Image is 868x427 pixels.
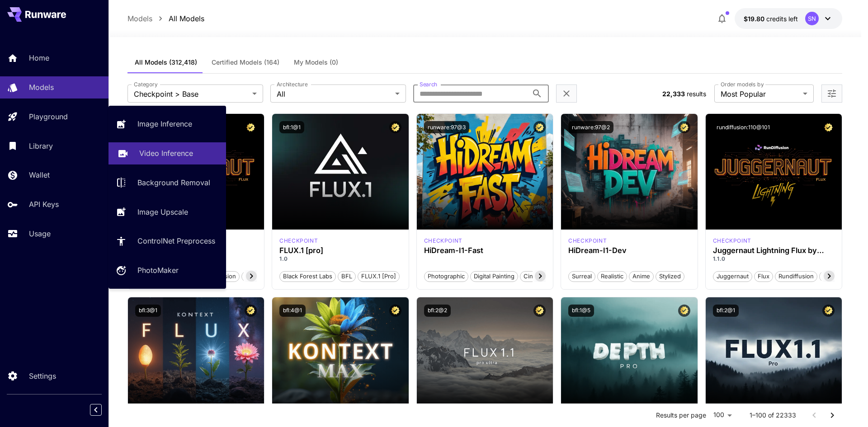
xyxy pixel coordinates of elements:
button: rundiffusion:110@101 [713,121,774,133]
button: Go to next page [823,406,841,424]
span: FLUX.1 [pro] [358,272,399,281]
button: bfl:4@1 [279,305,306,317]
span: Surreal [569,272,595,281]
div: $19.8049 [744,14,798,23]
p: ControlNet Preprocess [137,235,215,246]
span: 22,333 [662,90,685,98]
p: 1.1.0 [713,255,835,263]
span: Black Forest Labs [280,272,335,281]
a: PhotoMaker [108,259,226,282]
a: ControlNet Preprocess [108,230,226,252]
button: Certified Model – Vetted for best performance and includes a commercial license. [678,121,690,133]
p: Results per page [656,411,706,420]
p: checkpoint [279,237,318,245]
p: Home [29,52,49,63]
span: rundiffusion [775,272,817,281]
button: Certified Model – Vetted for best performance and includes a commercial license. [245,305,257,317]
span: Photographic [425,272,468,281]
button: Certified Model – Vetted for best performance and includes a commercial license. [822,121,835,133]
button: bfl:1@5 [568,305,594,317]
span: Anime [629,272,653,281]
p: All Models [169,13,204,24]
span: Cinematic [520,272,554,281]
p: Playground [29,111,68,122]
span: Most Popular [721,89,799,99]
span: juggernaut [713,272,752,281]
nav: breadcrumb [127,13,204,24]
button: bfl:1@1 [279,121,304,133]
button: $19.8049 [735,8,842,29]
span: credits left [766,15,798,23]
h3: HiDream-I1-Fast [424,246,546,255]
span: schnell [820,272,846,281]
p: Image Upscale [137,206,188,217]
p: 1–100 of 22333 [750,411,796,420]
p: Settings [29,371,56,381]
div: HiDream Dev [568,237,607,245]
p: Video Inference [139,148,193,159]
span: Digital Painting [471,272,518,281]
button: Certified Model – Vetted for best performance and includes a commercial license. [389,305,401,317]
p: PhotoMaker [137,265,179,276]
a: Video Inference [108,142,226,164]
span: All [277,89,392,99]
span: $19.80 [744,15,766,23]
p: Image Inference [137,118,192,129]
div: HiDream Fast [424,237,462,245]
button: runware:97@3 [424,121,469,133]
button: Certified Model – Vetted for best performance and includes a commercial license. [678,305,690,317]
div: SN [805,12,819,25]
button: Collapse sidebar [90,404,102,416]
span: flux [755,272,773,281]
label: Category [134,80,158,88]
span: results [687,90,706,98]
button: runware:97@2 [568,121,613,133]
span: Stylized [656,272,684,281]
p: Background Removal [137,177,210,188]
span: BFL [338,272,355,281]
label: Order models by [721,80,764,88]
span: My Models (0) [294,58,338,66]
p: Models [127,13,152,24]
span: Certified Models (164) [212,58,279,66]
div: fluxpro [279,237,318,245]
label: Architecture [277,80,307,88]
span: pro [242,272,258,281]
h3: HiDream-I1-Dev [568,246,690,255]
p: Wallet [29,169,50,180]
span: Realistic [598,272,627,281]
button: Open more filters [826,88,837,99]
a: Background Removal [108,172,226,194]
span: All Models (312,418) [135,58,197,66]
button: Clear filters (2) [561,88,572,99]
p: API Keys [29,199,59,210]
p: checkpoint [568,237,607,245]
button: Certified Model – Vetted for best performance and includes a commercial license. [822,305,835,317]
button: Certified Model – Vetted for best performance and includes a commercial license. [389,121,401,133]
button: bfl:3@1 [135,305,161,317]
button: bfl:2@2 [424,305,451,317]
p: checkpoint [424,237,462,245]
button: Certified Model – Vetted for best performance and includes a commercial license. [245,121,257,133]
a: Image Inference [108,113,226,135]
div: 100 [710,408,735,422]
button: bfl:2@1 [713,305,739,317]
h3: FLUX.1 [pro] [279,246,401,255]
h3: Juggernaut Lightning Flux by RunDiffusion [713,246,835,255]
button: Certified Model – Vetted for best performance and includes a commercial license. [533,305,546,317]
p: 1.0 [279,255,401,263]
a: Image Upscale [108,201,226,223]
div: FLUX.1 D [713,237,751,245]
div: Collapse sidebar [97,402,108,418]
button: Certified Model – Vetted for best performance and includes a commercial license. [533,121,546,133]
p: checkpoint [713,237,751,245]
p: Models [29,82,54,93]
label: Search [420,80,437,88]
span: Checkpoint > Base [134,89,249,99]
p: Usage [29,228,51,239]
p: Library [29,141,53,151]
